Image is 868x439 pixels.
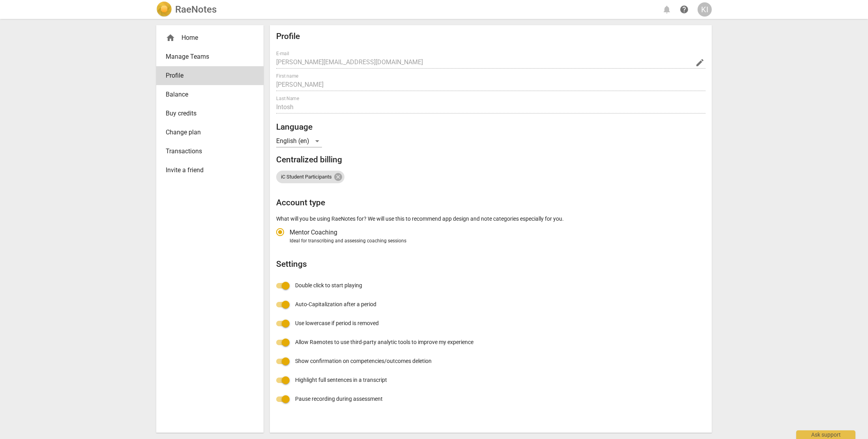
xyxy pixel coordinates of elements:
[166,33,248,43] div: Home
[295,338,473,346] span: Allow Raenotes to use third-party analytic tools to improve my experience
[276,135,322,147] div: English (en)
[679,5,689,14] span: help
[295,357,432,365] span: Show confirmation on competencies/outcomes deletion
[276,215,705,223] p: What will you be using RaeNotes for? We will use this to recommend app design and note categories...
[166,90,248,99] span: Balance
[295,300,376,309] span: Auto-Capitalization after a period
[156,28,264,47] div: Home
[156,161,264,180] a: Invite a friend
[276,32,705,41] h2: Profile
[166,109,248,118] span: Buy credits
[698,2,712,17] button: KI
[796,430,855,439] div: Ask support
[276,171,344,183] div: iC Student Participants
[156,85,264,104] a: Balance
[295,281,362,290] span: Double click to start playing
[166,128,248,137] span: Change plan
[276,122,705,132] h2: Language
[156,104,264,123] a: Buy credits
[166,166,248,175] span: Invite a friend
[156,2,172,17] img: Logo
[290,228,337,237] span: Mentor Coaching
[694,57,705,68] button: Change Email
[276,155,705,165] h2: Centralized billing
[276,74,298,78] label: First name
[276,223,705,245] div: Account type
[156,123,264,142] a: Change plan
[677,2,691,17] a: Help
[295,395,383,403] span: Pause recording during assessment
[276,96,299,101] label: Last Name
[276,198,705,208] h2: Account type
[156,66,264,85] a: Profile
[276,259,705,269] h2: Settings
[295,376,387,384] span: Highlight full sentences in a transcript
[166,71,248,80] span: Profile
[156,142,264,161] a: Transactions
[156,2,217,17] a: LogoRaeNotes
[290,238,703,245] div: Ideal for transcribing and assessing coaching sessions
[276,51,289,56] label: E-mail
[175,4,217,15] h2: RaeNotes
[276,174,337,180] span: iC Student Participants
[166,33,175,43] span: home
[166,52,248,61] span: Manage Teams
[695,58,705,67] span: edit
[166,147,248,156] span: Transactions
[156,47,264,66] a: Manage Teams
[295,319,379,327] span: Use lowercase if period is removed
